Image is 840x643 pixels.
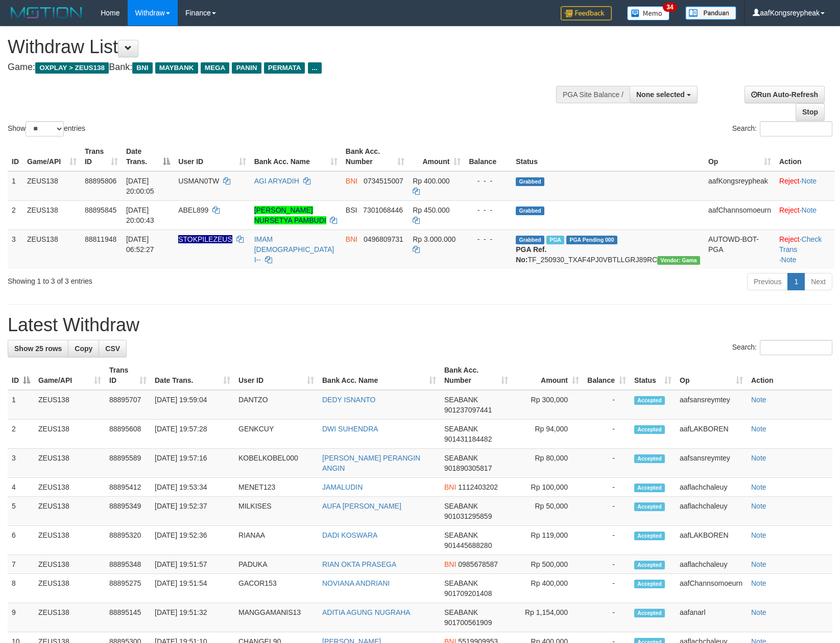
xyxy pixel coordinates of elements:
span: USMAN0TW [178,177,219,185]
td: 4 [8,478,34,497]
a: IMAM [DEMOGRAPHIC_DATA] I-- [254,235,334,264]
th: Bank Acc. Name: activate to sort column ascending [318,361,440,390]
td: ZEUS138 [34,497,105,526]
a: JAMALUDIN [322,483,363,491]
td: Rp 500,000 [512,555,583,574]
td: 88895412 [105,478,151,497]
td: AUTOWD-BOT-PGA [704,229,775,269]
span: Accepted [634,425,665,434]
td: 88895348 [105,555,151,574]
span: 88895806 [85,177,116,185]
td: [DATE] 19:52:36 [151,526,234,555]
a: DEDY ISNANTO [322,396,376,404]
span: SEABANK [444,579,478,587]
span: Nama rekening ada tanda titik/strip, harap diedit [178,235,232,243]
td: 2 [8,420,34,449]
a: Note [802,177,817,185]
span: SEABANK [444,396,478,404]
a: [PERSON_NAME] NURSETYA PAMBUDI [254,206,326,224]
td: MENET123 [234,478,318,497]
span: SEABANK [444,425,478,433]
a: Run Auto-Refresh [745,86,825,103]
span: BNI [444,560,456,568]
th: Date Trans.: activate to sort column ascending [151,361,234,390]
span: Copy 0734515007 to clipboard [364,177,403,185]
span: Rp 3.000.000 [413,235,455,243]
td: ZEUS138 [34,390,105,420]
span: Copy 901890305817 to clipboard [444,464,492,472]
td: [DATE] 19:59:04 [151,390,234,420]
a: Check Trans [779,235,822,254]
th: User ID: activate to sort column ascending [174,142,250,171]
td: aafsansreymtey [676,449,747,478]
td: - [583,420,630,449]
td: 6 [8,526,34,555]
div: Showing 1 to 3 of 3 entries [8,272,342,286]
a: AUFA [PERSON_NAME] [322,502,401,510]
td: - [583,449,630,478]
th: ID: activate to sort column descending [8,361,34,390]
span: PGA Pending [566,236,617,244]
a: Note [781,256,797,264]
td: Rp 119,000 [512,526,583,555]
h4: Game: Bank: [8,62,550,73]
td: aafChannsomoeurn [676,574,747,603]
td: Rp 300,000 [512,390,583,420]
td: [DATE] 19:53:34 [151,478,234,497]
span: ABEL899 [178,206,208,214]
td: 1 [8,390,34,420]
th: Action [775,142,835,171]
a: Note [751,502,766,510]
span: [DATE] 06:52:27 [126,235,154,254]
td: Rp 400,000 [512,574,583,603]
b: PGA Ref. No: [516,245,546,264]
a: DWI SUHENDRA [322,425,378,433]
td: - [583,526,630,555]
td: · [775,200,835,229]
span: OXPLAY > ZEUS138 [35,62,109,74]
a: Note [751,425,766,433]
td: - [583,390,630,420]
th: Game/API: activate to sort column ascending [34,361,105,390]
th: Amount: activate to sort column ascending [409,142,465,171]
span: Rp 450.000 [413,206,449,214]
td: ZEUS138 [34,603,105,632]
td: GENKCUY [234,420,318,449]
th: Bank Acc. Name: activate to sort column ascending [250,142,342,171]
td: aafsansreymtey [676,390,747,420]
td: [DATE] 19:51:57 [151,555,234,574]
td: 88895707 [105,390,151,420]
td: ZEUS138 [23,200,81,229]
img: panduan.png [685,6,736,20]
span: BNI [444,483,456,491]
td: [DATE] 19:51:54 [151,574,234,603]
span: Copy 7301068446 to clipboard [363,206,403,214]
td: 5 [8,497,34,526]
td: 88895349 [105,497,151,526]
span: SEABANK [444,608,478,616]
td: ZEUS138 [34,478,105,497]
span: MAYBANK [155,62,198,74]
span: 88895845 [85,206,116,214]
td: ZEUS138 [23,171,81,201]
td: ZEUS138 [34,449,105,478]
span: Copy [75,345,92,353]
td: - [583,574,630,603]
span: 34 [663,3,677,12]
span: Accepted [634,396,665,405]
th: Game/API: activate to sort column ascending [23,142,81,171]
img: Feedback.jpg [561,6,612,20]
span: Copy 901709201408 to clipboard [444,589,492,598]
td: - [583,478,630,497]
td: MANGGAMANIS13 [234,603,318,632]
td: Rp 1,154,000 [512,603,583,632]
input: Search: [760,121,832,136]
a: Note [751,560,766,568]
span: SEABANK [444,531,478,539]
span: BNI [346,235,357,243]
select: Showentries [26,121,64,136]
a: Note [751,531,766,539]
a: Reject [779,177,800,185]
span: Accepted [634,561,665,569]
span: [DATE] 20:00:43 [126,206,154,224]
